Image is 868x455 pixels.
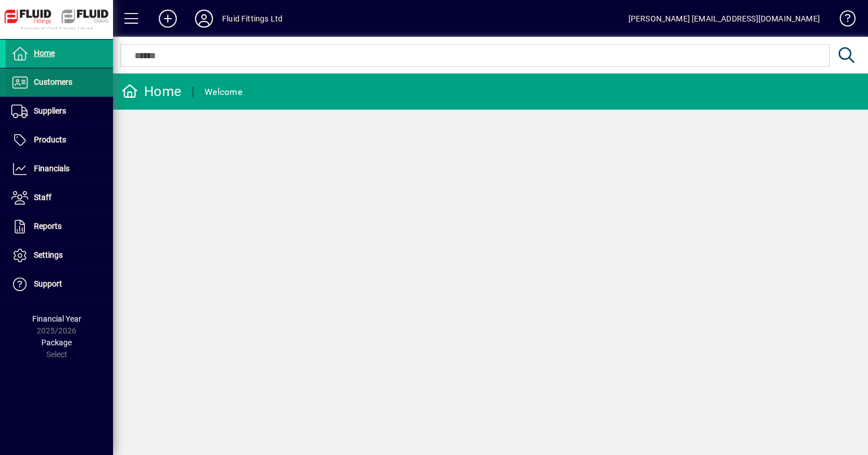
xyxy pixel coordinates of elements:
[34,106,66,115] span: Suppliers
[34,77,72,86] span: Customers
[34,164,70,173] span: Financials
[6,126,113,154] a: Products
[6,68,113,97] a: Customers
[6,97,113,125] a: Suppliers
[34,250,63,259] span: Settings
[41,338,72,347] span: Package
[34,135,66,144] span: Products
[121,83,181,101] div: Home
[6,270,113,298] a: Support
[186,8,222,29] button: Profile
[32,314,81,323] span: Financial Year
[831,2,854,39] a: Knowledge Base
[6,241,113,270] a: Settings
[205,83,242,101] div: Welcome
[222,10,283,28] div: Fluid Fittings Ltd
[628,10,820,28] div: [PERSON_NAME] [EMAIL_ADDRESS][DOMAIN_NAME]
[34,49,55,58] span: Home
[34,279,62,288] span: Support
[150,8,186,29] button: Add
[6,155,113,183] a: Financials
[6,184,113,212] a: Staff
[34,222,62,231] span: Reports
[34,193,51,202] span: Staff
[6,213,113,241] a: Reports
